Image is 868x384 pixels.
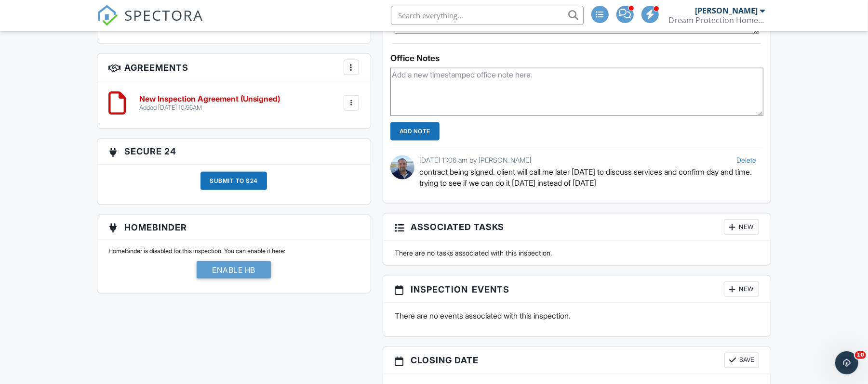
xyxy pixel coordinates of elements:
div: Enable HB [197,261,271,279]
input: Add Note [390,122,440,141]
button: Save [724,353,759,368]
a: New Inspection Agreement (Unsigned) Added [DATE] 10:56AM [140,95,280,112]
h3: Agreements [97,54,371,81]
div: Submit to S24 [200,172,267,190]
p: contract being signed. client will call me later [DATE] to discuss services and confirm day and t... [419,166,757,188]
span: 10 [855,351,866,359]
img: 20241205_093900_1.jpg [390,155,414,179]
iframe: Intercom live chat [835,351,858,374]
img: The Best Home Inspection Software - Spectora [97,5,118,26]
div: Dream Protection Home Inspection LLC [669,15,765,25]
div: Office Notes [390,53,764,63]
p: There are no events associated with this inspection. [395,310,760,321]
div: There are no tasks associated with this inspection. [389,248,765,258]
span: [PERSON_NAME] [479,156,531,164]
span: SPECTORA [125,5,204,25]
p: HomeBinder is disabled for this inspection. You can enable it here: [109,247,359,255]
span: Inspection [411,283,468,296]
div: New [724,219,759,235]
a: Delete [736,156,756,164]
a: SPECTORA [97,13,204,33]
span: Closing date [411,354,479,367]
span: [DATE] 11:06 am [419,156,467,164]
div: Added [DATE] 10:56AM [140,104,280,112]
h3: HomeBinder [97,215,371,240]
h6: New Inspection Agreement (Unsigned) [140,95,280,103]
h3: Secure 24 [97,139,371,164]
span: by [469,156,477,164]
a: Submit to S24 [200,172,267,197]
div: New [724,282,759,297]
div: [PERSON_NAME] [695,6,758,15]
a: Enable HB [197,261,271,286]
span: Events [472,283,509,296]
span: Associated Tasks [411,220,504,233]
input: Search everything... [391,6,584,25]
